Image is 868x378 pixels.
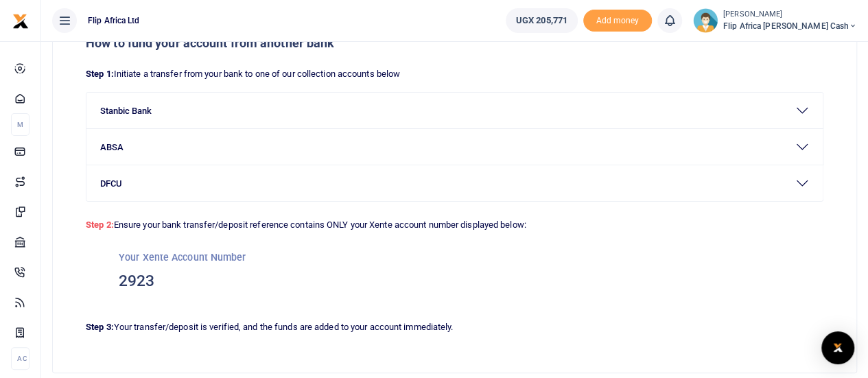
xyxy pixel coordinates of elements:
strong: Step 3: [86,322,114,332]
span: Flip Africa Ltd [82,14,145,27]
h5: How to fund your account from another bank [86,36,823,51]
a: Add money [583,14,652,25]
span: Flip Africa [PERSON_NAME] Cash [723,20,857,32]
small: [PERSON_NAME] [723,9,857,21]
li: Wallet ballance [500,8,583,33]
p: Initiate a transfer from your bank to one of our collection accounts below [86,67,823,82]
button: DFCU [86,165,823,201]
span: UGX 205,771 [516,14,567,27]
small: Your Xente Account Number [119,252,246,263]
strong: Step 1: [86,69,114,79]
li: Toup your wallet [583,10,652,32]
h3: 2923 [119,271,790,292]
li: Ac [11,347,30,370]
strong: Step 2: [86,220,114,230]
a: UGX 205,771 [506,8,578,33]
p: Ensure your bank transfer/deposit reference contains ONLY your Xente account number displayed below: [86,213,823,233]
img: logo-small [12,13,29,29]
li: M [11,113,30,136]
button: ABSA [86,129,823,165]
a: profile-user [PERSON_NAME] Flip Africa [PERSON_NAME] Cash [693,8,857,33]
img: profile-user [693,8,718,33]
p: Your transfer/deposit is verified, and the funds are added to your account immediately. [86,320,823,335]
div: Open Intercom Messenger [821,331,854,364]
button: Stanbic Bank [86,93,823,128]
a: logo-small logo-large logo-large [12,15,29,25]
span: Add money [583,10,652,32]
